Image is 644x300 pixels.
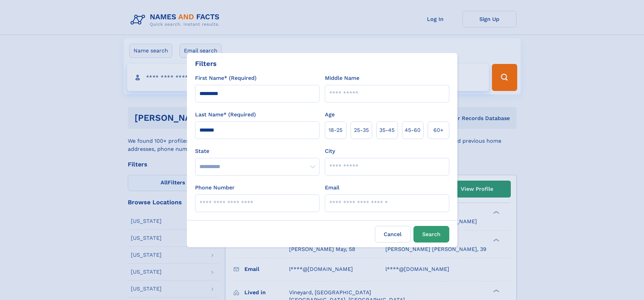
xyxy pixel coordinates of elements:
[195,184,235,192] label: Phone Number
[379,126,395,134] span: 35‑45
[195,147,319,155] label: State
[325,111,335,119] label: Age
[354,126,369,134] span: 25‑35
[325,147,335,155] label: City
[405,126,421,134] span: 45‑60
[433,126,444,134] span: 60+
[375,226,411,243] label: Cancel
[195,111,256,119] label: Last Name* (Required)
[413,226,449,243] button: Search
[325,184,339,192] label: Email
[195,74,257,82] label: First Name* (Required)
[329,126,342,134] span: 18‑25
[325,74,359,82] label: Middle Name
[195,59,217,69] div: Filters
